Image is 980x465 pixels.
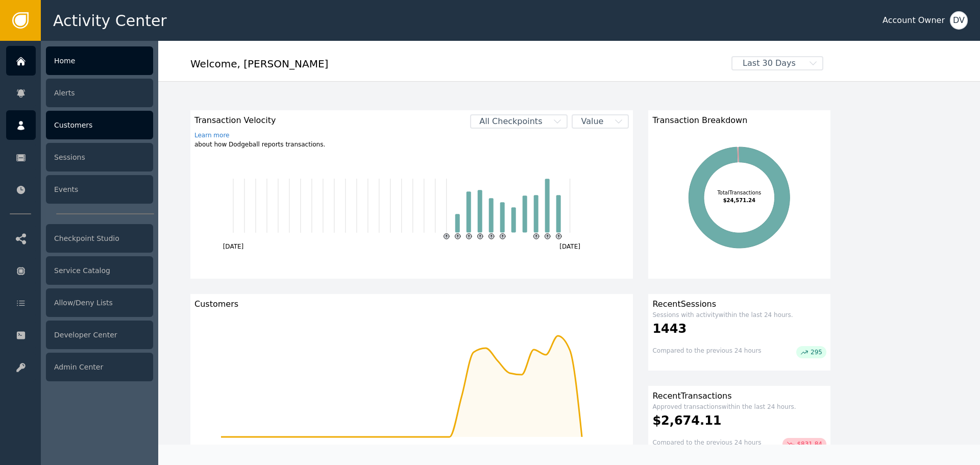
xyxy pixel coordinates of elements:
div: Account Owner [883,14,945,27]
div: Welcome , [PERSON_NAME] [190,56,724,79]
span: Last 30 Days [732,57,806,69]
div: Admin Center [46,353,153,381]
span: Transaction Breakdown [652,114,747,127]
a: Allow/Deny Lists [6,288,153,317]
span: All Checkpoints [471,115,550,128]
text: [DATE] [560,243,581,250]
a: Service Catalog [6,256,153,285]
rect: Transaction2025-08-14 [478,190,482,232]
rect: Transaction2025-08-13 [467,191,471,232]
div: $2,674.11 [652,411,826,430]
div: Recent Sessions [652,298,826,310]
div: 1443 [652,320,826,338]
span: Value [573,115,611,128]
div: Service Catalog [46,256,153,285]
div: Sessions with activity within the last 24 hours. [652,310,826,320]
rect: Transaction2025-08-20 [545,179,550,232]
rect: Transaction2025-08-16 [500,202,505,232]
a: Learn more [194,131,325,140]
a: Events [6,175,153,204]
div: about how Dodgeball reports transactions. [194,131,325,149]
text: [DATE] [223,243,244,250]
div: Alerts [46,79,153,107]
a: Customers [6,110,153,140]
a: Alerts [6,78,153,108]
rect: Transaction2025-08-15 [489,198,494,232]
rect: Transaction2025-08-18 [523,195,527,232]
div: Events [46,175,153,204]
span: $831.84 [797,439,822,449]
a: Developer Center [6,320,153,350]
a: Admin Center [6,352,153,382]
span: Activity Center [53,9,167,32]
div: Home [46,46,153,75]
tspan: Total Transactions [717,190,762,195]
div: Customers [194,298,629,310]
button: All Checkpoints [470,114,568,129]
div: Developer Center [46,321,153,349]
div: Approved transactions within the last 24 hours. [652,402,826,411]
span: 295 [811,347,822,357]
div: Customers [46,111,153,139]
rect: Transaction2025-08-21 [556,195,561,232]
div: Recent Transactions [652,390,826,402]
div: Sessions [46,143,153,172]
tspan: $24,571.24 [723,198,755,203]
a: Sessions [6,142,153,172]
a: Home [6,46,153,76]
span: Transaction Velocity [194,114,325,127]
div: Checkpoint Studio [46,224,153,253]
rect: Transaction2025-08-17 [511,207,516,232]
rect: Transaction2025-08-19 [534,195,538,232]
button: DV [950,11,968,30]
div: Compared to the previous 24 hours [652,346,761,358]
rect: Transaction2025-08-12 [455,214,460,232]
div: Allow/Deny Lists [46,288,153,317]
button: Last 30 Days [724,56,830,70]
a: Checkpoint Studio [6,224,153,253]
button: Value [572,114,629,129]
div: Compared to the previous 24 hours [652,438,761,450]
